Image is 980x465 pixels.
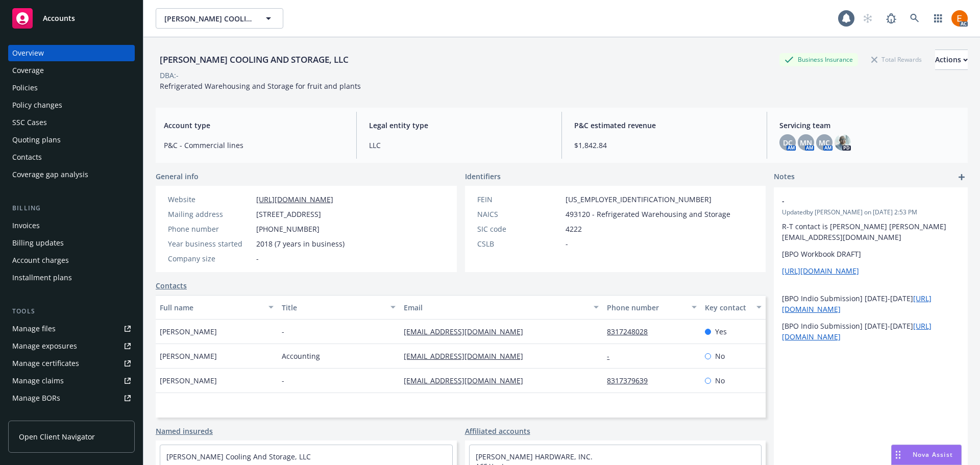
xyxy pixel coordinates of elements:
[12,338,77,354] div: Manage exposures
[8,97,135,113] a: Policy changes
[12,321,56,337] div: Manage files
[8,45,135,61] a: Overview
[156,171,199,182] span: General info
[774,171,795,183] span: Notes
[256,224,320,234] span: [PHONE_NUMBER]
[256,238,345,249] span: 2018 (7 years in business)
[705,302,750,313] div: Key contact
[913,450,953,459] span: Nova Assist
[160,326,217,337] span: [PERSON_NAME]
[404,327,531,336] a: [EMAIL_ADDRESS][DOMAIN_NAME]
[160,302,262,313] div: Full name
[278,295,400,320] button: Title
[12,270,72,286] div: Installment plans
[935,50,968,70] button: Actions
[168,194,252,205] div: Website
[8,217,135,234] a: Invoices
[819,137,830,148] span: MC
[566,238,568,249] span: -
[566,194,712,205] span: [US_EMPLOYER_IDENTIFICATION_NUMBER]
[12,97,62,113] div: Policy changes
[369,120,549,131] span: Legal entity type
[607,302,685,313] div: Phone number
[168,224,252,234] div: Phone number
[783,137,793,148] span: DC
[8,4,135,33] a: Accounts
[951,10,968,27] img: photo
[400,295,603,320] button: Email
[12,45,44,61] div: Overview
[12,166,88,183] div: Coverage gap analysis
[12,149,42,165] div: Contacts
[603,295,700,320] button: Phone number
[8,373,135,389] a: Manage claims
[8,80,135,96] a: Policies
[156,295,278,320] button: Full name
[476,452,593,461] a: [PERSON_NAME] HARDWARE, INC.
[715,375,725,386] span: No
[881,8,901,29] a: Report a Bug
[12,355,79,372] div: Manage certificates
[8,338,135,354] a: Manage exposures
[8,235,135,251] a: Billing updates
[8,252,135,268] a: Account charges
[782,195,933,206] span: -
[607,327,656,336] a: 8317248028
[168,253,252,264] div: Company size
[566,224,582,234] span: 4222
[782,321,960,342] p: [BPO Indio Submission] [DATE]-[DATE]
[701,295,766,320] button: Key contact
[8,203,135,213] div: Billing
[164,140,344,151] span: P&C - Commercial lines
[935,50,968,69] div: Actions
[166,452,311,461] a: [PERSON_NAME] Cooling And Storage, LLC
[282,351,320,361] span: Accounting
[256,209,321,219] span: [STREET_ADDRESS]
[12,407,90,424] div: Summary of insurance
[8,355,135,372] a: Manage certificates
[282,302,384,313] div: Title
[160,351,217,361] span: [PERSON_NAME]
[8,132,135,148] a: Quoting plans
[779,53,858,66] div: Business Insurance
[8,270,135,286] a: Installment plans
[19,431,95,442] span: Open Client Navigator
[164,13,253,24] span: [PERSON_NAME] COOLING AND STORAGE, LLC
[282,375,284,386] span: -
[477,194,561,205] div: FEIN
[574,120,754,131] span: P&C estimated revenue
[404,351,531,361] a: [EMAIL_ADDRESS][DOMAIN_NAME]
[955,171,968,183] a: add
[156,53,353,66] div: [PERSON_NAME] COOLING AND STORAGE, LLC
[8,390,135,406] a: Manage BORs
[160,81,361,91] span: Refrigerated Warehousing and Storage for fruit and plants
[465,171,501,182] span: Identifiers
[477,209,561,219] div: NAICS
[891,445,962,465] button: Nova Assist
[168,238,252,249] div: Year business started
[164,120,344,131] span: Account type
[156,426,213,436] a: Named insureds
[857,8,878,29] a: Start snowing
[800,137,812,148] span: MN
[8,149,135,165] a: Contacts
[282,326,284,337] span: -
[12,390,60,406] div: Manage BORs
[8,62,135,79] a: Coverage
[8,407,135,424] a: Summary of insurance
[928,8,948,29] a: Switch app
[8,306,135,316] div: Tools
[12,132,61,148] div: Quoting plans
[256,253,259,264] span: -
[782,249,960,259] p: [BPO Workbook DRAFT]
[8,114,135,131] a: SSC Cases
[782,221,960,242] p: R-T contact is [PERSON_NAME] [PERSON_NAME][EMAIL_ADDRESS][DOMAIN_NAME]
[43,14,75,22] span: Accounts
[477,224,561,234] div: SIC code
[782,266,859,276] a: [URL][DOMAIN_NAME]
[156,280,187,291] a: Contacts
[168,209,252,219] div: Mailing address
[904,8,925,29] a: Search
[835,134,851,151] img: photo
